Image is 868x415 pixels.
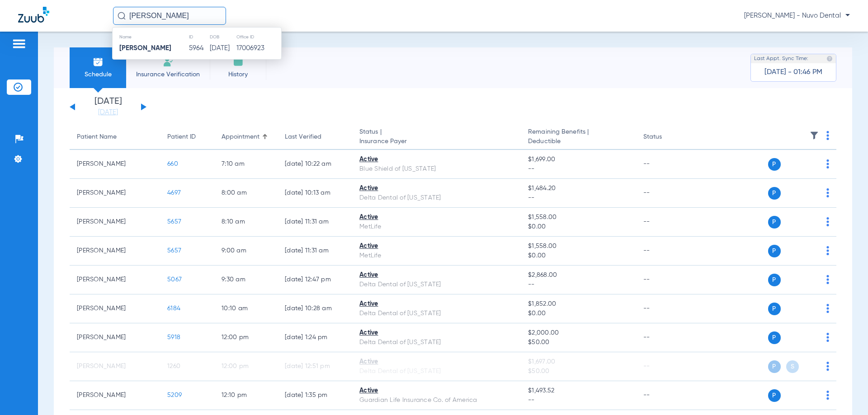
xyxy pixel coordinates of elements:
[823,372,868,415] iframe: Chat Widget
[214,179,278,208] td: 8:00 AM
[810,131,819,140] img: filter.svg
[278,381,352,410] td: [DATE] 1:35 PM
[359,338,514,347] div: Delta Dental of [US_STATE]
[528,164,628,174] span: --
[278,352,352,381] td: [DATE] 12:51 PM
[636,150,697,179] td: --
[826,362,829,371] img: group-dot-blue.svg
[528,357,628,367] span: $1,697.00
[189,32,209,42] th: ID
[528,386,628,396] span: $1,493.52
[528,270,628,280] span: $2,868.00
[521,125,636,150] th: Remaining Benefits |
[359,309,514,318] div: Delta Dental of [US_STATE]
[70,208,160,237] td: [PERSON_NAME]
[636,125,697,150] th: Status
[768,216,781,228] span: P
[167,219,181,225] span: 5657
[359,184,514,193] div: Active
[113,32,189,42] th: Name
[214,381,278,410] td: 12:10 PM
[826,131,829,140] img: group-dot-blue.svg
[70,150,160,179] td: [PERSON_NAME]
[81,108,135,117] a: [DATE]
[214,150,278,179] td: 7:10 AM
[754,54,808,63] span: Last Appt. Sync Time:
[70,266,160,294] td: [PERSON_NAME]
[359,164,514,174] div: Blue Shield of [US_STATE]
[528,242,628,251] span: $1,558.00
[528,338,628,347] span: $50.00
[236,42,281,55] td: 17006923
[214,323,278,352] td: 12:00 PM
[528,309,628,318] span: $0.00
[528,396,628,405] span: --
[826,333,829,342] img: group-dot-blue.svg
[167,392,182,398] span: 5209
[359,137,514,146] span: Insurance Payer
[70,237,160,266] td: [PERSON_NAME]
[285,132,345,142] div: Last Verified
[359,242,514,251] div: Active
[214,266,278,294] td: 9:30 AM
[359,251,514,261] div: MetLife
[768,303,781,315] span: P
[278,150,352,179] td: [DATE] 10:22 AM
[359,155,514,164] div: Active
[70,179,160,208] td: [PERSON_NAME]
[359,299,514,309] div: Active
[826,304,829,313] img: group-dot-blue.svg
[528,222,628,232] span: $0.00
[744,11,850,20] span: [PERSON_NAME] - Nuvo Dental
[636,323,697,352] td: --
[214,208,278,237] td: 8:10 AM
[285,132,321,142] div: Last Verified
[768,245,781,257] span: P
[826,188,829,197] img: group-dot-blue.svg
[70,381,160,410] td: [PERSON_NAME]
[113,7,226,25] input: Search for patients
[636,179,697,208] td: --
[636,208,697,237] td: --
[18,7,49,23] img: Zuub Logo
[236,32,281,42] th: Office ID
[528,251,628,261] span: $0.00
[167,247,181,254] span: 5657
[768,187,781,200] span: P
[233,56,244,67] img: History
[167,276,182,283] span: 5067
[167,363,180,369] span: 1260
[119,45,171,51] strong: [PERSON_NAME]
[167,334,180,340] span: 5918
[222,132,270,142] div: Appointment
[70,323,160,352] td: [PERSON_NAME]
[352,125,521,150] th: Status |
[786,360,799,373] span: S
[359,328,514,338] div: Active
[167,190,181,196] span: 4697
[359,270,514,280] div: Active
[70,294,160,323] td: [PERSON_NAME]
[359,222,514,232] div: MetLife
[167,161,178,167] span: 660
[826,56,833,62] img: last sync help info
[278,266,352,294] td: [DATE] 12:47 PM
[528,280,628,289] span: --
[636,381,697,410] td: --
[77,132,153,142] div: Patient Name
[278,208,352,237] td: [DATE] 11:31 AM
[359,193,514,203] div: Delta Dental of [US_STATE]
[768,389,781,402] span: P
[768,331,781,344] span: P
[222,132,259,142] div: Appointment
[167,132,207,142] div: Patient ID
[528,328,628,338] span: $2,000.00
[167,305,180,312] span: 6184
[209,42,236,55] td: [DATE]
[359,357,514,367] div: Active
[214,352,278,381] td: 12:00 PM
[214,294,278,323] td: 10:10 AM
[768,360,781,373] span: P
[77,132,117,142] div: Patient Name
